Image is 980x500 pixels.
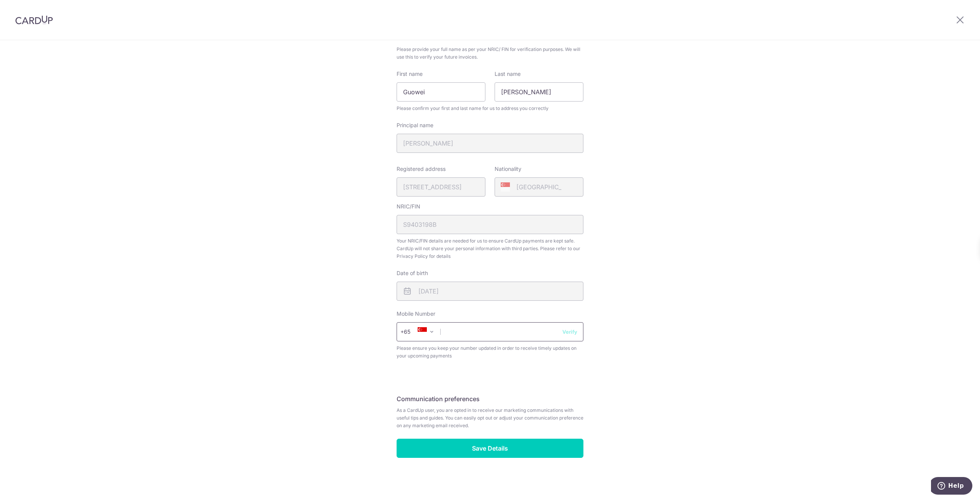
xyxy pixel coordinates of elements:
[495,70,521,78] label: Last name
[397,344,583,360] span: Please ensure you keep your number updated in order to receive timely updates on your upcoming pa...
[495,82,583,102] input: Last name
[495,165,521,173] label: Nationality
[15,15,53,25] img: CardUp
[397,70,423,78] label: First name
[397,105,583,112] span: Please confirm your first and last name for us to address you correctly
[397,394,583,403] h5: Communication preferences
[397,269,428,277] label: Date of birth
[397,310,435,318] label: Mobile Number
[562,328,577,336] button: Verify
[403,327,421,336] span: +65
[397,165,446,173] label: Registered address
[400,327,421,336] span: +65
[397,46,583,61] span: Please provide your full name as per your NRIC/ FIN for verification purposes. We will use this t...
[397,237,583,260] span: Your NRIC/FIN details are needed for us to ensure CardUp payments are kept safe. CardUp will not ...
[397,203,420,210] label: NRIC/FIN
[397,439,583,458] input: Save Details
[931,477,972,496] iframe: Opens a widget where you can find more information
[397,121,433,129] label: Principal name
[397,407,583,430] span: As a CardUp user, you are opted in to receive our marketing communications with useful tips and g...
[397,82,485,102] input: First Name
